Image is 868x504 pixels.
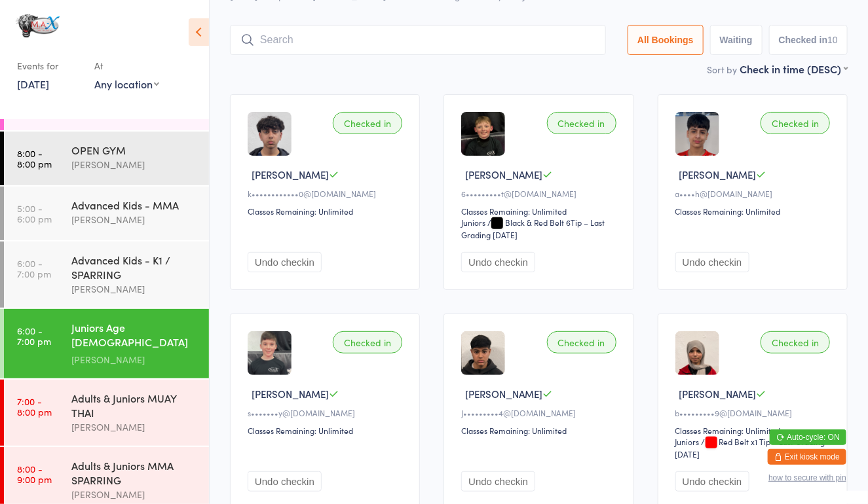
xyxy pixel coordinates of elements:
div: Classes Remaining: Unlimited [248,425,406,436]
button: Undo checkin [248,252,322,272]
div: Classes Remaining: Unlimited [675,425,834,436]
span: [PERSON_NAME] [465,168,542,181]
div: k••••••••••••0@[DOMAIN_NAME] [248,188,406,199]
button: Undo checkin [675,471,749,492]
a: 7:00 -8:00 pmAdults & Juniors MUAY THAI[PERSON_NAME] [4,380,209,446]
img: image1746556061.png [248,112,292,156]
span: [PERSON_NAME] [252,168,329,181]
div: Advanced Kids - K1 / SPARRING [71,253,198,281]
div: Juniors [675,436,700,447]
div: Juniors [461,217,485,228]
div: [PERSON_NAME] [71,281,198,297]
div: b•••••••••9@[DOMAIN_NAME] [675,407,834,418]
div: Classes Remaining: Unlimited [248,206,406,217]
div: [PERSON_NAME] [71,212,198,227]
div: a••••h@[DOMAIN_NAME] [675,188,834,199]
div: [PERSON_NAME] [71,420,198,435]
button: Exit kiosk mode [768,449,846,465]
div: Checked in [761,331,830,353]
button: Undo checkin [675,252,749,272]
div: Juniors Age [DEMOGRAPHIC_DATA] STRENGTH & CONDITIONING [71,320,198,352]
time: 6:00 - 7:00 pm [17,325,51,346]
label: Sort by [707,63,737,76]
button: Undo checkin [461,471,535,492]
div: Checked in [333,112,402,134]
time: 7:00 - 8:00 pm [17,396,52,417]
button: Checked in10 [769,25,848,55]
div: [PERSON_NAME] [71,157,198,172]
img: image1726595893.png [461,331,505,375]
button: Auto-cycle: ON [770,429,846,445]
div: 10 [827,35,838,45]
div: Adults & Juniors MMA SPARRING [71,458,198,487]
img: MAX Training Academy Ltd [13,10,62,42]
div: Classes Remaining: Unlimited [675,206,834,217]
button: how to secure with pin [768,473,846,482]
button: Undo checkin [248,471,322,492]
a: 6:00 -7:00 pmJuniors Age [DEMOGRAPHIC_DATA] STRENGTH & CONDITIONING[PERSON_NAME] [4,309,209,378]
div: Any location [94,77,159,91]
time: 5:00 - 6:00 pm [17,203,52,224]
div: Checked in [547,331,616,353]
img: image1711392840.png [461,112,505,156]
span: [PERSON_NAME] [679,168,757,181]
div: Checked in [333,331,402,353]
div: At [94,55,159,77]
a: 5:00 -6:00 pmAdvanced Kids - MMA[PERSON_NAME] [4,187,209,240]
input: Search [230,25,606,55]
div: Advanced Kids - MMA [71,198,198,212]
time: 8:00 - 8:00 pm [17,148,52,169]
span: [PERSON_NAME] [465,387,542,401]
time: 6:00 - 7:00 pm [17,258,51,279]
img: image1743708465.png [675,112,719,156]
div: Classes Remaining: Unlimited [461,425,620,436]
div: Checked in [761,112,830,134]
img: image1710200587.png [248,331,292,375]
a: 8:00 -8:00 pmOPEN GYM[PERSON_NAME] [4,132,209,185]
span: [PERSON_NAME] [679,387,757,401]
div: 6•••••••••t@[DOMAIN_NAME] [461,188,620,199]
span: [PERSON_NAME] [252,387,329,401]
button: Waiting [710,25,763,55]
div: [PERSON_NAME] [71,487,198,502]
button: Undo checkin [461,252,535,272]
time: 8:00 - 9:00 pm [17,463,52,484]
img: image1730315102.png [675,331,719,375]
div: Adults & Juniors MUAY THAI [71,391,198,420]
a: [DATE] [17,77,49,91]
div: OPEN GYM [71,143,198,157]
div: Classes Remaining: Unlimited [461,206,620,217]
div: Checked in [547,112,616,134]
div: Check in time (DESC) [740,62,848,76]
div: [PERSON_NAME] [71,352,198,367]
button: All Bookings [628,25,704,55]
div: Events for [17,55,81,77]
span: / Black & Red Belt 6Tip – Last Grading [DATE] [461,217,605,240]
a: 6:00 -7:00 pmAdvanced Kids - K1 / SPARRING[PERSON_NAME] [4,242,209,308]
span: / Red Belt x1 Tip – Last Grading [DATE] [675,436,825,459]
div: s•••••••y@[DOMAIN_NAME] [248,407,406,418]
div: J•••••••••4@[DOMAIN_NAME] [461,407,620,418]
